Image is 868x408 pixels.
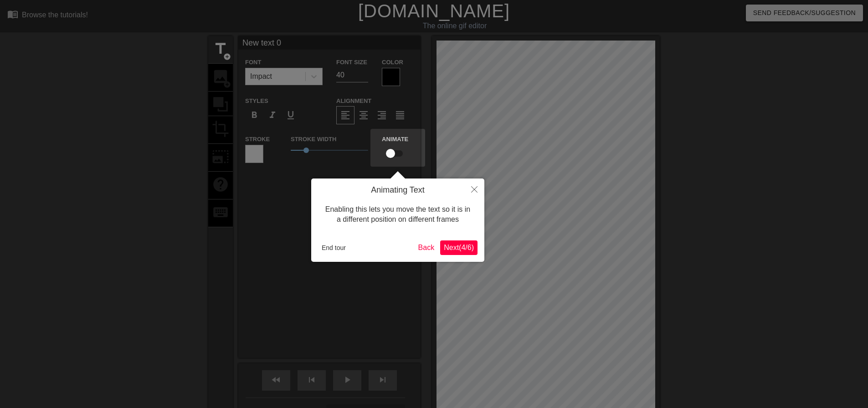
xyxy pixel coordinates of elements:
[318,185,478,195] h4: Animating Text
[318,241,349,255] button: End tour
[415,240,438,255] button: Back
[444,244,474,251] span: Next ( 4 / 6 )
[440,240,478,255] button: Next
[464,178,484,199] button: Close
[318,195,478,234] div: Enabling this lets you move the text so it is in a different position on different frames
